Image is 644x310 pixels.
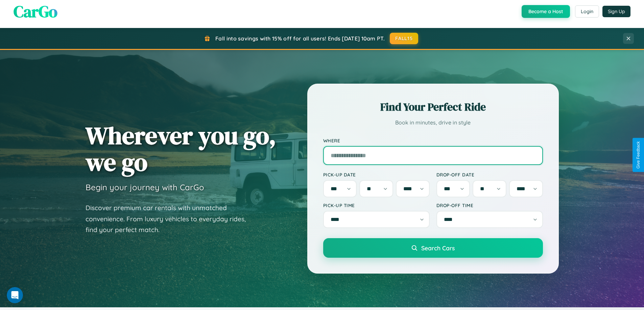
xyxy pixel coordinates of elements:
p: Discover premium car rentals with unmatched convenience. From luxury vehicles to everyday rides, ... [86,202,255,235]
span: Fall into savings with 15% off for all users! Ends [DATE] 10am PT. [215,35,385,42]
label: Drop-off Date [436,172,543,177]
button: FALL15 [390,33,418,44]
button: Sign Up [602,6,630,17]
label: Where [323,138,543,143]
p: Book in minutes, drive in style [323,118,543,128]
label: Drop-off Time [436,202,543,208]
span: Search Cars [421,244,455,252]
button: Login [575,5,599,18]
h1: Wherever you go, we go [86,122,276,175]
button: Become a Host [522,5,570,18]
button: Search Cars [323,238,543,258]
span: CarGo [14,0,57,23]
iframe: Intercom live chat [7,287,23,303]
h2: Find Your Perfect Ride [323,100,543,114]
div: Give Feedback [636,141,641,169]
h3: Begin your journey with CarGo [86,182,204,192]
label: Pick-up Date [323,172,430,177]
label: Pick-up Time [323,202,430,208]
